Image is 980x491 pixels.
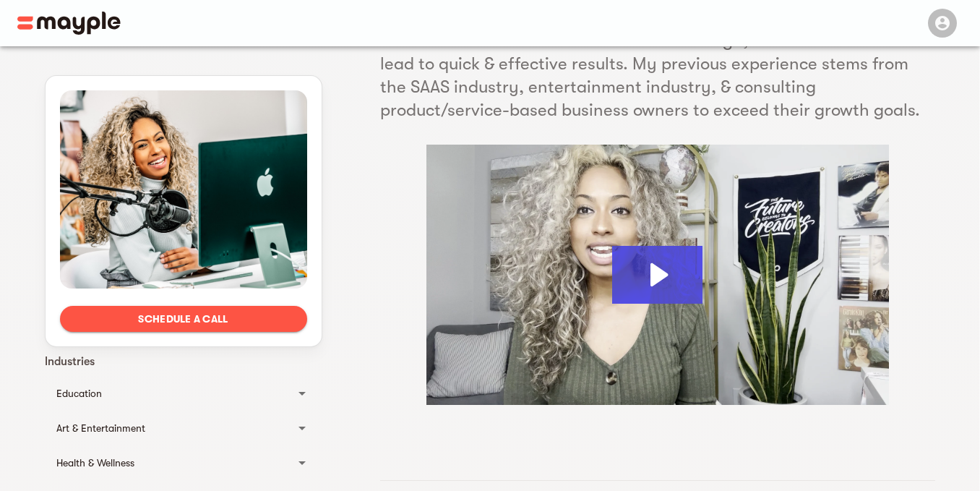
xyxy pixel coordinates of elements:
[60,306,307,332] button: Schedule a call
[56,419,285,437] div: Art & Entertainment
[426,145,889,405] img: Video Thumbnail
[56,454,285,471] div: Health & Wellness
[45,445,322,480] div: Health & Wellness
[919,16,963,27] span: Menu
[56,385,285,402] div: Education
[72,310,296,328] span: Schedule a call
[45,353,322,370] p: Industries
[45,411,322,445] div: Art & Entertainment
[45,376,322,411] div: Education
[612,246,702,304] button: Play Video: Angel Marie
[17,12,121,35] img: Main logo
